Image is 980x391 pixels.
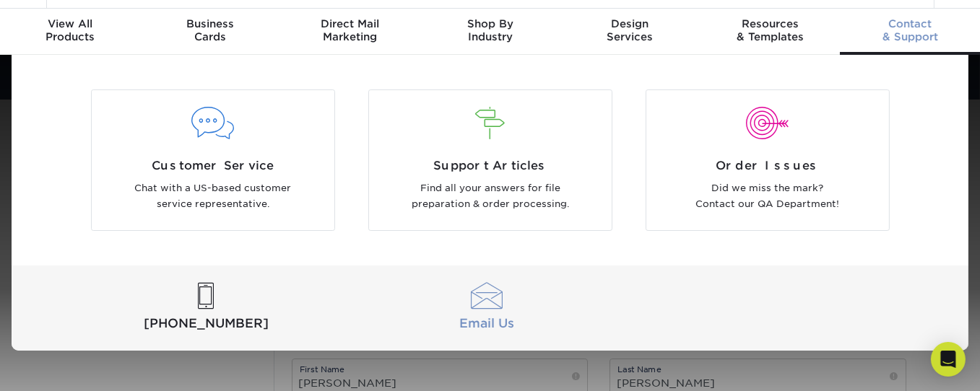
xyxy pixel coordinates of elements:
[280,9,420,55] a: Direct MailMarketing
[69,283,344,333] a: [PHONE_NUMBER]
[657,157,878,175] span: Order Issues
[840,17,980,43] div: & Support
[380,180,601,213] p: Find all your answers for file preparation & order processing.
[363,89,618,231] a: Support Articles Find all your answers for file preparation & order processing.
[380,157,601,175] span: Support Articles
[140,9,280,55] a: BusinessCards
[420,17,560,43] div: Industry
[103,157,324,175] span: Customer Service
[840,9,980,55] a: Contact& Support
[657,180,878,213] p: Did we miss the mark? Contact our QA Department!
[560,17,700,30] span: Design
[85,89,341,231] a: Customer Service Chat with a US-based customer service representative.
[700,17,840,43] div: & Templates
[840,17,980,30] span: Contact
[103,180,324,213] p: Chat with a US-based customer service representative.
[280,17,420,43] div: Marketing
[350,283,625,333] a: Email Us
[700,17,840,30] span: Resources
[140,17,280,43] div: Cards
[931,342,966,377] div: Open Intercom Messenger
[280,17,420,30] span: Direct Mail
[420,17,560,30] span: Shop By
[700,9,840,55] a: Resources& Templates
[420,9,560,55] a: Shop ByIndustry
[350,315,625,333] span: Email Us
[140,17,280,30] span: Business
[640,89,896,231] a: Order Issues Did we miss the mark? Contact our QA Department!
[560,17,700,43] div: Services
[560,9,700,55] a: DesignServices
[69,315,344,333] span: [PHONE_NUMBER]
